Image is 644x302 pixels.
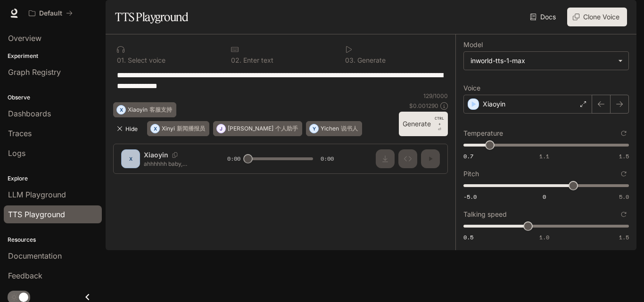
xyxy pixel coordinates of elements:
[228,126,273,131] p: [PERSON_NAME]
[25,4,77,23] button: All workspaces
[39,9,62,17] p: Default
[463,233,473,241] span: 0.5
[463,193,477,201] span: -5.0
[539,233,549,241] span: 1.0
[463,152,473,160] span: 0.7
[117,57,126,64] p: 0 1 .
[619,233,629,241] span: 1.5
[435,115,444,127] p: CTRL +
[619,128,629,139] button: Reset to default
[539,152,549,160] span: 1.1
[177,126,205,131] p: 新闻播报员
[423,92,448,100] p: 129 / 1000
[231,57,241,64] p: 0 2 .
[149,107,172,113] p: 客服支持
[619,152,629,160] span: 1.5
[567,8,627,26] button: Clone Voice
[399,112,448,136] button: GenerateCTRL +⏎
[310,121,318,136] div: Y
[128,107,148,113] p: Xiaoyin
[619,169,629,179] button: Reset to default
[115,8,188,26] h1: TTS Playground
[241,57,273,64] p: Enter text
[345,57,355,64] p: 0 3 .
[483,99,505,109] p: Xiaoyin
[147,121,209,136] button: XXinyi新闻播报员
[463,171,479,177] p: Pitch
[464,52,628,70] div: inworld-tts-1-max
[471,56,613,65] div: inworld-tts-1-max
[117,102,125,117] div: X
[113,102,176,117] button: XXiaoyin客服支持
[306,121,362,136] button: YYichen说书人
[409,102,438,110] p: $ 0.001290
[463,130,503,137] p: Temperature
[543,193,546,201] span: 0
[113,121,143,136] button: Hide
[463,41,483,48] p: Model
[162,126,175,131] p: Xinyi
[355,57,386,64] p: Generate
[275,126,298,131] p: 个人助手
[619,209,629,220] button: Reset to default
[463,85,480,91] p: Voice
[435,115,444,132] p: ⏎
[126,57,165,64] p: Select voice
[321,126,339,131] p: Yichen
[463,211,507,218] p: Talking speed
[213,121,302,136] button: J[PERSON_NAME]个人助手
[528,8,560,26] a: Docs
[341,126,358,131] p: 说书人
[217,121,225,136] div: J
[151,121,159,136] div: X
[619,193,629,201] span: 5.0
